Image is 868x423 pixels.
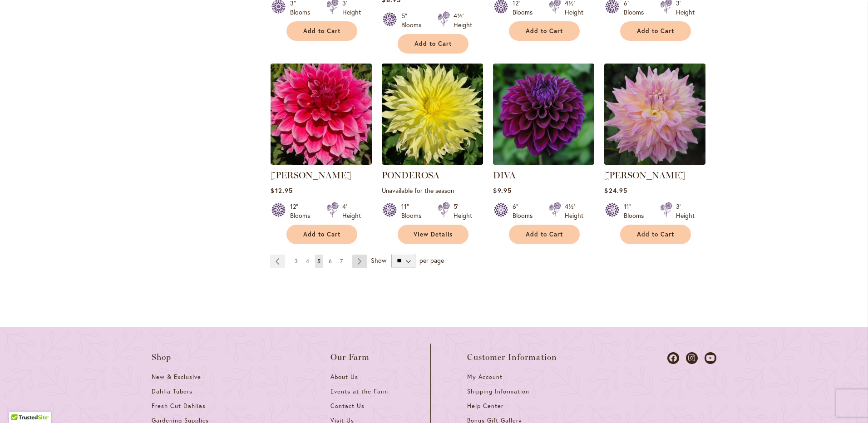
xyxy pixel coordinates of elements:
a: 4 [304,255,311,268]
button: Add to Cart [620,225,691,244]
span: Add to Cart [637,27,674,35]
p: Unavailable for the season [382,186,483,195]
span: Add to Cart [303,231,340,238]
a: Mingus Philip Sr [604,158,705,167]
div: 11" Blooms [401,202,427,220]
span: Dahlia Tubers [152,388,192,395]
button: Add to Cart [620,21,691,41]
a: [PERSON_NAME] [271,170,351,181]
a: Ponderosa [382,158,483,167]
a: 6 [326,255,334,268]
span: 3 [295,258,298,265]
a: 3 [292,255,300,268]
img: Mingus Philip Sr [604,64,705,165]
span: 6 [329,258,332,265]
a: 7 [338,255,345,268]
span: Shop [152,353,172,362]
a: Dahlias on Youtube [705,352,716,364]
span: $9.95 [493,186,511,195]
a: [PERSON_NAME] [604,170,685,181]
a: PONDEROSA [382,170,439,181]
span: My Account [467,373,503,381]
div: 11" Blooms [624,202,649,220]
span: 5 [317,258,321,265]
span: 7 [340,258,343,265]
div: 12" Blooms [290,202,316,220]
button: Add to Cart [509,225,580,244]
a: View Details [398,225,469,244]
button: Add to Cart [286,21,357,41]
button: Add to Cart [398,34,469,54]
span: Fresh Cut Dahlias [152,402,206,410]
div: 4½' Height [454,11,472,30]
button: Add to Cart [509,21,580,41]
button: Add to Cart [286,225,357,244]
a: DIVA [493,170,516,181]
span: Events at the Farm [330,388,388,395]
span: Customer Information [467,353,557,362]
div: 4½' Height [565,202,583,220]
img: EMORY PAUL [271,64,372,165]
div: 6" Blooms [513,202,538,220]
img: Ponderosa [382,64,483,165]
span: $12.95 [271,186,292,195]
span: View Details [414,231,453,238]
span: Show [371,256,386,264]
img: Diva [493,64,594,165]
span: Add to Cart [414,40,452,48]
a: Dahlias on Facebook [667,352,679,364]
span: Contact Us [330,402,365,410]
span: Add to Cart [526,27,563,35]
span: About Us [330,373,358,381]
span: per page [419,256,444,264]
span: Add to Cart [526,231,563,238]
iframe: Launch Accessibility Center [7,391,32,416]
span: Help Center [467,402,503,410]
span: $24.95 [604,186,627,195]
div: 5" Blooms [401,11,427,30]
span: Add to Cart [303,27,340,35]
a: Dahlias on Instagram [686,352,698,364]
span: 4 [306,258,309,265]
div: 3' Height [676,202,695,220]
div: 4' Height [342,202,361,220]
span: Add to Cart [637,231,674,238]
span: Shipping Information [467,388,529,395]
a: EMORY PAUL [271,158,372,167]
span: New & Exclusive [152,373,201,381]
a: Diva [493,158,594,167]
span: Our Farm [330,353,370,362]
div: 5' Height [454,202,472,220]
